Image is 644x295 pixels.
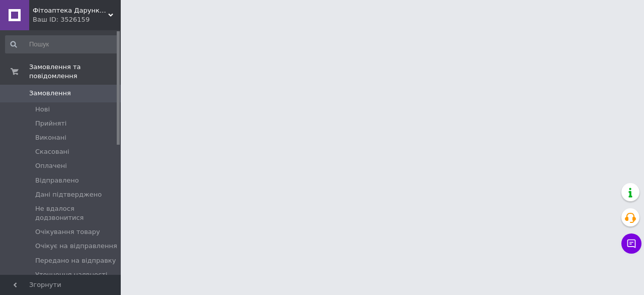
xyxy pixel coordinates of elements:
span: Прийняті [35,119,66,128]
button: Чат з покупцем [621,233,641,254]
span: Очікує на відправлення [35,242,117,251]
span: Дані підтверджено [35,190,102,199]
input: Пошук [5,35,119,53]
span: Нові [35,105,50,114]
span: Оплачені [35,161,67,170]
span: Фітоаптека Дарунки Природи [33,6,108,15]
span: Скасовані [35,147,69,156]
span: Передано на відправку [35,256,116,265]
span: Замовлення [29,89,71,98]
span: Очікування товару [35,227,100,237]
span: Не вдалося додзвонитися [35,204,118,222]
div: Ваш ID: 3526159 [33,15,121,24]
span: Відправлено [35,176,79,185]
span: Уточнення наявності [35,270,107,279]
span: Замовлення та повідомлення [29,63,121,81]
span: Виконані [35,133,66,142]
